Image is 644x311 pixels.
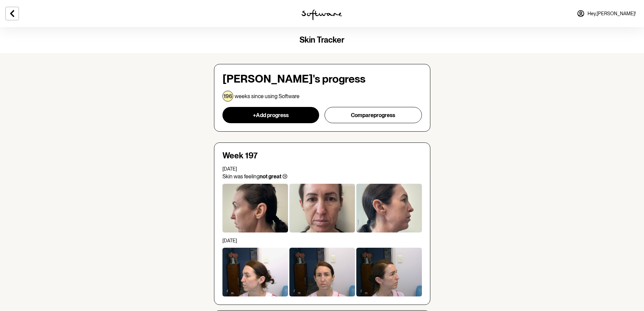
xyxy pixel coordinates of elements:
[253,112,256,118] span: +
[222,72,422,85] h3: [PERSON_NAME] 's progress
[222,107,319,123] button: +Add progress
[588,11,636,17] span: Hey, [PERSON_NAME] !
[260,173,281,180] strong: not great
[222,151,422,161] h4: Week 197
[235,93,300,99] p: weeks since using Software
[223,93,232,99] p: 196
[325,107,422,123] button: Compareprogress
[222,173,422,180] p: Skin was feeling 😢
[222,166,237,172] span: [DATE]
[222,238,237,243] span: [DATE]
[374,112,395,118] span: progress
[573,5,640,22] a: Hey,[PERSON_NAME]!
[302,9,342,20] img: software logo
